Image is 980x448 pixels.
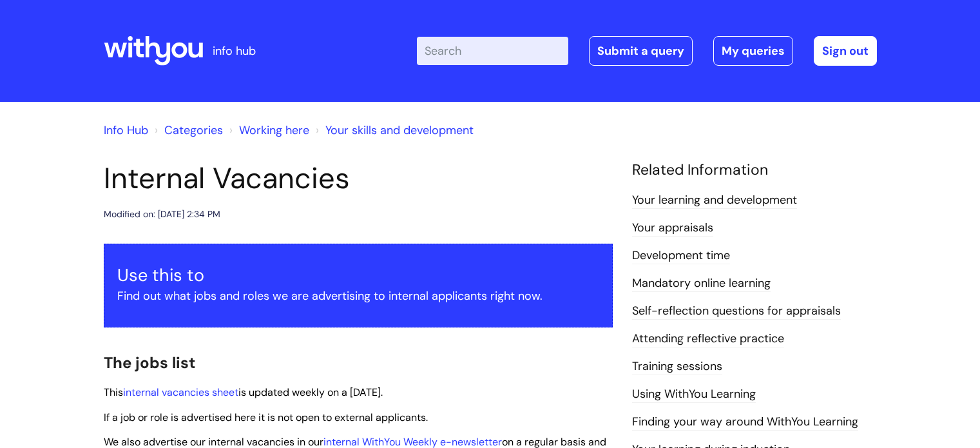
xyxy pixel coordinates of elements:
[117,265,599,286] h3: Use this to
[104,353,195,373] span: The jobs list
[104,122,148,138] a: Info Hub
[104,411,428,424] span: If a job or role is advertised here it is not open to external applicants.
[104,161,613,196] h1: Internal Vacancies
[632,220,713,237] a: Your appraisals
[104,385,383,399] span: This is updated weekly on a [DATE].
[164,122,223,138] a: Categories
[632,275,771,292] a: Mandatory online learning
[632,358,722,375] a: Training sessions
[632,414,858,431] a: Finding your way around WithYou Learning
[713,36,793,66] a: My queries
[417,36,877,66] div: | -
[632,331,784,347] a: Attending reflective practice
[226,120,309,141] li: Working here
[151,120,223,141] li: Solution home
[632,248,730,264] a: Development time
[632,192,797,209] a: Your learning and development
[632,161,877,179] h4: Related Information
[213,41,256,61] p: info hub
[325,122,474,138] a: Your skills and development
[589,36,693,66] a: Submit a query
[417,37,568,65] input: Search
[312,120,474,141] li: Your skills and development
[239,122,309,138] a: Working here
[104,206,220,222] div: Modified on: [DATE] 2:34 PM
[117,286,599,306] p: Find out what jobs and roles we are advertising to internal applicants right now.
[632,386,756,403] a: Using WithYou Learning
[814,36,877,66] a: Sign out
[123,385,238,399] a: internal vacancies sheet
[632,303,841,320] a: Self-reflection questions for appraisals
